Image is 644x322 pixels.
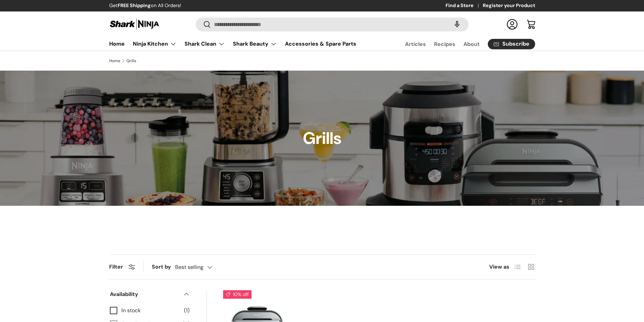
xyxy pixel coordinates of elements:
[233,37,277,51] a: Shark Beauty
[229,37,281,51] summary: Shark Beauty
[110,282,190,306] summary: Availability
[502,41,529,47] span: Subscribe
[483,2,535,9] a: Register your Product
[121,306,180,315] span: In stock
[109,263,123,270] span: Filter
[184,306,190,315] span: (1)
[463,38,480,51] a: About
[405,38,426,51] a: Articles
[303,128,341,149] h1: Grills
[110,290,179,298] span: Availability
[109,37,125,50] a: Home
[389,37,535,51] nav: Secondary
[109,263,135,270] button: Filter
[181,37,229,51] summary: Shark Clean
[446,17,468,32] speech-search-button: Search by voice
[285,37,356,50] a: Accessories & Spare Parts
[185,37,225,51] a: Shark Clean
[488,39,535,49] a: Subscribe
[175,264,204,270] span: Best selling
[446,2,483,9] a: Find a Store
[223,290,252,299] span: 10% off
[133,37,176,51] a: Ninja Kitchen
[175,261,226,273] button: Best selling
[109,58,535,64] nav: Breadcrumbs
[129,37,181,51] summary: Ninja Kitchen
[109,2,181,9] p: Get on All Orders!
[152,263,175,271] label: Sort by
[126,59,136,63] a: Grills
[434,38,455,51] a: Recipes
[489,263,509,271] span: View as
[109,37,356,51] nav: Primary
[118,2,151,8] strong: FREE Shipping
[109,18,160,31] img: Shark Ninja Philippines
[109,59,120,63] a: Home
